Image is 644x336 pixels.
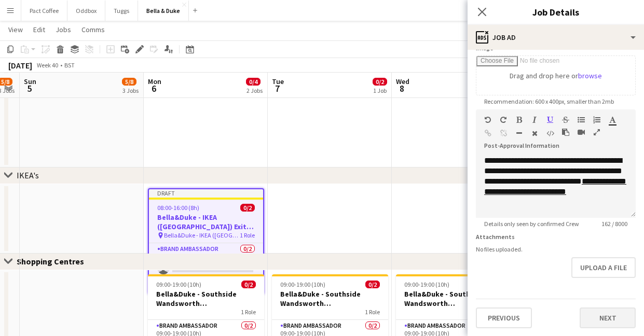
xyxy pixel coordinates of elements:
[34,61,60,69] span: Week 40
[468,5,644,19] h3: Job Details
[146,82,161,94] span: 6
[580,307,636,328] button: Next
[21,1,67,21] button: Pact Coffee
[531,116,538,124] button: Italic
[593,116,600,124] button: Ordered List
[77,23,109,36] a: Comms
[515,129,523,137] button: Horizontal Line
[272,289,388,308] h3: Bella&Duke - Southside Wandsworth ([GEOGRAPHIC_DATA])
[476,97,622,105] span: Recommendation: 600 x 400px, smaller than 2mb
[122,87,139,94] div: 3 Jobs
[394,82,409,94] span: 8
[149,189,263,198] div: Draft
[546,129,554,137] button: HTML Code
[29,23,49,36] a: Edit
[546,116,554,124] button: Underline
[157,204,199,212] span: 08:00-16:00 (8h)
[246,87,263,94] div: 2 Jobs
[373,78,387,86] span: 0/2
[17,256,92,267] div: Shopping Centres
[138,1,189,21] button: Bella & Duke
[396,77,409,86] span: Wed
[56,25,71,34] span: Jobs
[593,128,600,136] button: Fullscreen
[593,220,636,228] span: 162 / 8000
[365,308,380,316] span: 1 Role
[609,116,616,124] button: Text Color
[272,77,284,86] span: Tue
[578,116,585,124] button: Unordered List
[562,128,569,136] button: Paste as plain text
[148,289,264,308] h3: Bella&Duke - Southside Wandsworth ([GEOGRAPHIC_DATA])
[531,129,538,137] button: Clear Formatting
[122,78,136,86] span: 5/8
[571,257,636,278] button: Upload a file
[24,77,36,86] span: Sun
[373,87,387,94] div: 1 Job
[241,308,256,316] span: 1 Role
[468,25,644,50] div: Job Ad
[396,289,512,308] h3: Bella&Duke - Southside Wandsworth ([GEOGRAPHIC_DATA])
[578,128,585,136] button: Insert video
[148,77,161,86] span: Mon
[476,245,636,253] div: No files uploaded.
[149,213,263,231] h3: Bella&Duke - IKEA ([GEOGRAPHIC_DATA]) Exit Door
[8,25,23,34] span: View
[476,233,515,241] label: Attachments
[105,1,138,21] button: Tuggs
[67,1,105,21] button: Oddbox
[270,82,284,94] span: 7
[22,82,36,94] span: 5
[246,78,261,86] span: 0/4
[149,243,263,293] app-card-role: Brand Ambassador0/208:00-16:00 (8h)
[164,231,240,239] span: Bella&Duke - IKEA ([GEOGRAPHIC_DATA]) Exit Door
[51,23,75,36] a: Jobs
[4,23,27,36] a: View
[476,220,587,228] span: Details only seen by confirmed Crew
[500,116,507,124] button: Redo
[148,188,264,295] app-job-card: Draft08:00-16:00 (8h)0/2Bella&Duke - IKEA ([GEOGRAPHIC_DATA]) Exit Door Bella&Duke - IKEA ([GEOGR...
[64,61,75,69] div: BST
[280,281,325,288] span: 09:00-19:00 (10h)
[17,170,39,180] div: IKEA's
[562,116,569,124] button: Strikethrough
[240,231,255,239] span: 1 Role
[8,60,32,71] div: [DATE]
[81,25,105,34] span: Comms
[404,281,449,288] span: 09:00-19:00 (10h)
[240,204,255,212] span: 0/2
[33,25,45,34] span: Edit
[476,307,532,328] button: Previous
[365,281,380,288] span: 0/2
[484,116,491,124] button: Undo
[515,116,523,124] button: Bold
